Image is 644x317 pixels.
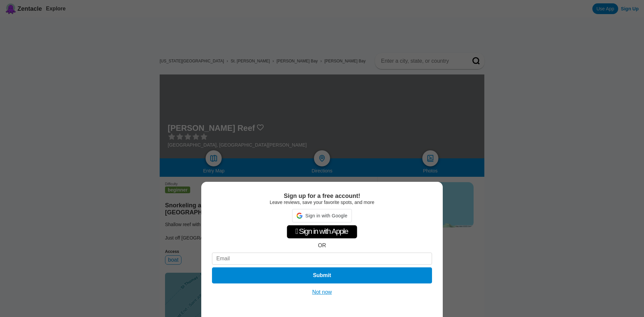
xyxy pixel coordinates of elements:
[318,243,326,249] div: OR
[292,209,352,222] div: Sign in with Google
[212,267,432,283] button: Submit
[310,289,334,296] button: Not now
[212,200,432,205] div: Leave reviews, save your favorite spots, and more
[305,213,347,218] span: Sign in with Google
[212,253,432,265] input: Email
[287,225,357,239] div: Sign in with Apple
[212,193,432,200] div: Sign up for a free account!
